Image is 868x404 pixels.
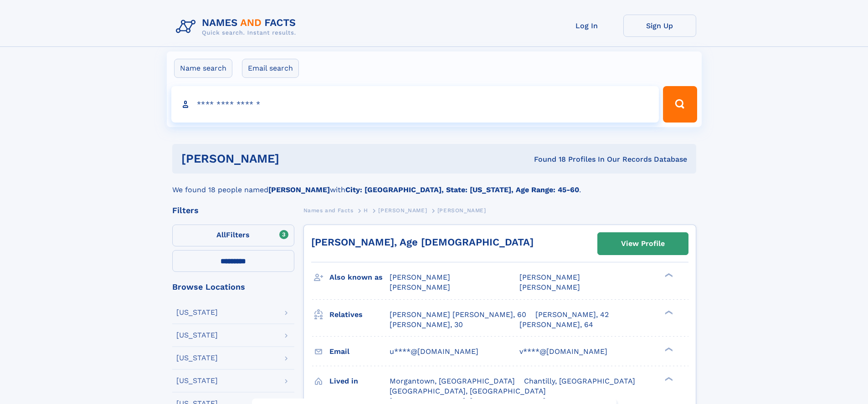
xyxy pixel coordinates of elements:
h3: Relatives [329,307,390,322]
div: Filters [172,206,294,215]
a: [PERSON_NAME] [PERSON_NAME], 60 [390,310,526,320]
div: ❯ [663,309,673,315]
div: [US_STATE] [176,354,218,362]
span: All [216,230,226,239]
div: Browse Locations [172,283,294,291]
a: [PERSON_NAME] [378,205,427,216]
a: View Profile [598,233,688,255]
div: We found 18 people named with . [172,174,696,195]
span: [PERSON_NAME] [519,273,580,281]
div: [US_STATE] [176,309,218,316]
b: [PERSON_NAME] [268,185,330,194]
a: [PERSON_NAME], Age [DEMOGRAPHIC_DATA] [311,236,534,248]
span: [PERSON_NAME] [437,207,486,214]
div: [US_STATE] [176,377,218,384]
span: [PERSON_NAME] [519,283,580,291]
div: ❯ [663,346,673,352]
div: ❯ [663,376,673,382]
a: Log In [550,15,623,37]
a: H [364,205,368,216]
span: [PERSON_NAME] [378,207,427,214]
div: ❯ [663,272,673,278]
span: [GEOGRAPHIC_DATA], [GEOGRAPHIC_DATA] [390,387,546,395]
input: search input [171,86,659,123]
label: Filters [172,225,294,246]
span: [PERSON_NAME] [390,273,450,281]
span: Chantilly, [GEOGRAPHIC_DATA] [524,377,635,385]
span: H [364,207,368,214]
div: [US_STATE] [176,332,218,339]
div: Found 18 Profiles In Our Records Database [406,154,687,164]
label: Name search [174,59,232,78]
span: [PERSON_NAME] [390,283,450,291]
h3: Also known as [329,270,390,285]
label: Email search [242,59,299,78]
h3: Email [329,344,390,359]
div: View Profile [621,233,665,254]
h3: Lived in [329,373,390,389]
span: Morgantown, [GEOGRAPHIC_DATA] [390,377,515,385]
b: City: [GEOGRAPHIC_DATA], State: [US_STATE], Age Range: 45-60 [345,185,579,194]
a: Sign Up [623,15,696,37]
a: [PERSON_NAME], 30 [390,320,463,330]
button: Search Button [663,86,697,123]
a: [PERSON_NAME], 42 [535,310,609,320]
a: Names and Facts [303,205,354,216]
a: [PERSON_NAME], 64 [519,320,593,330]
h1: [PERSON_NAME] [181,153,407,164]
img: Logo Names and Facts [172,15,303,39]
